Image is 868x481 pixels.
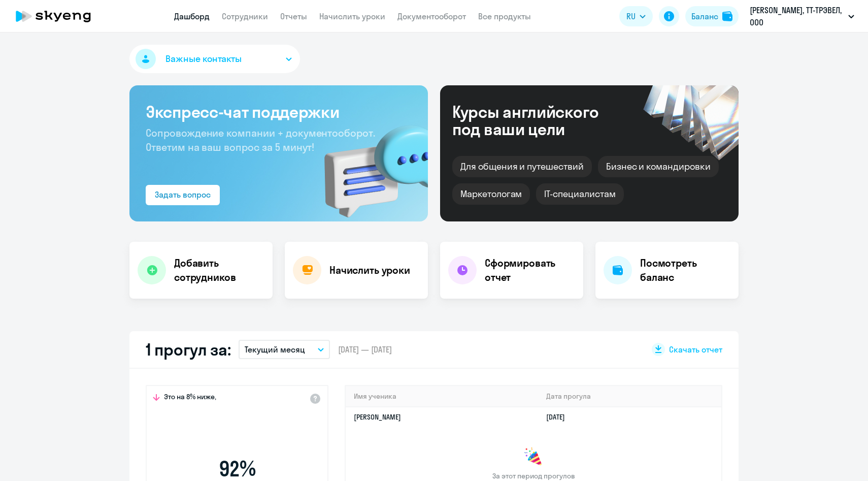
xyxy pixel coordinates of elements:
img: congrats [523,447,544,467]
a: Отчеты [280,11,307,21]
div: Курсы английского под ваши цели [452,103,626,138]
button: Текущий месяц [239,340,330,359]
span: Скачать отчет [669,344,722,355]
button: Балансbalance [685,6,739,26]
a: Сотрудники [222,11,268,21]
button: RU [619,6,653,26]
span: Сопровождение компании + документооборот. Ответим на ваш вопрос за 5 минут! [146,126,375,153]
th: Дата прогула [538,386,721,407]
a: [PERSON_NAME] [354,412,401,422]
span: Это на 8% ниже, [164,392,216,404]
a: Дашборд [174,11,210,21]
span: Важные контакты [165,52,242,66]
p: Текущий месяц [245,343,305,356]
a: [DATE] [546,412,573,422]
button: Задать вопрос [146,185,220,205]
h2: 1 прогул за: [146,339,230,360]
p: [PERSON_NAME], ТТ-ТРЭВЕЛ, ООО [750,4,844,28]
h4: Начислить уроки [329,263,410,277]
h4: Добавить сотрудников [174,256,264,284]
div: Баланс [691,10,718,22]
h4: Посмотреть баланс [640,256,730,284]
div: Задать вопрос [155,188,211,201]
div: Бизнес и командировки [598,156,719,177]
div: Для общения и путешествий [452,156,592,177]
a: Начислить уроки [319,11,385,21]
img: balance [722,11,732,21]
div: IT-специалистам [536,183,623,205]
span: [DATE] — [DATE] [338,344,392,355]
span: RU [626,10,636,22]
a: Все продукты [478,11,531,21]
img: bg-img [310,107,428,221]
th: Имя ученика [346,386,538,407]
a: Документооборот [397,11,466,21]
button: [PERSON_NAME], ТТ-ТРЭВЕЛ, ООО [745,4,859,28]
h3: Экспресс-чат поддержки [146,102,412,122]
div: Маркетологам [452,183,530,205]
button: Важные контакты [129,45,300,73]
h4: Сформировать отчет [485,256,575,284]
span: 92 % [179,457,295,481]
